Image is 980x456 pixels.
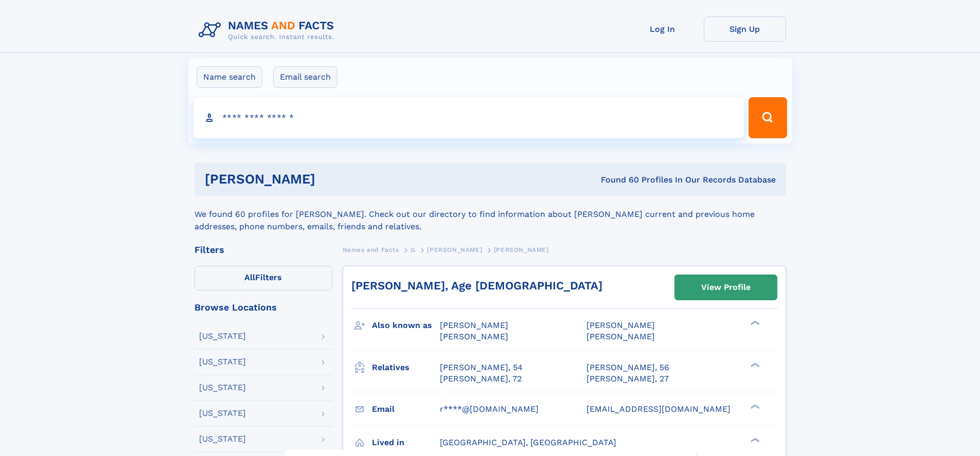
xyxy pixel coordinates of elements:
div: [US_STATE] [199,435,246,443]
h3: Relatives [372,359,440,376]
div: [US_STATE] [199,384,246,392]
span: [PERSON_NAME] [586,320,655,330]
label: Name search [197,66,262,88]
div: ❯ [748,436,760,443]
h3: Also known as [372,317,440,334]
img: Logo Names and Facts [194,16,343,44]
div: [US_STATE] [199,332,246,340]
a: View Profile [675,275,777,300]
div: Filters [194,245,332,254]
a: [PERSON_NAME], 54 [440,362,523,373]
a: [PERSON_NAME], 72 [440,373,522,385]
h3: Lived in [372,434,440,451]
a: Sign Up [704,16,786,42]
div: Found 60 Profiles In Our Records Database [458,174,776,186]
div: View Profile [701,276,751,299]
span: All [244,272,255,282]
div: ❯ [748,403,760,410]
span: G [411,246,416,253]
a: [PERSON_NAME] [427,243,482,256]
a: [PERSON_NAME], 56 [586,362,669,373]
div: [US_STATE] [199,409,246,417]
a: Names and Facts [343,243,399,256]
span: [PERSON_NAME] [586,332,655,341]
a: [PERSON_NAME], Age [DEMOGRAPHIC_DATA] [351,279,602,292]
span: [PERSON_NAME] [440,320,508,330]
input: search input [193,97,744,138]
label: Email search [273,66,337,88]
div: ❯ [748,320,760,326]
a: G [411,243,416,256]
button: Search Button [749,97,787,138]
h1: [PERSON_NAME] [205,173,458,186]
div: ❯ [748,361,760,368]
span: [PERSON_NAME] [427,246,482,253]
h3: Email [372,400,440,418]
a: Log In [621,16,704,42]
span: [EMAIL_ADDRESS][DOMAIN_NAME] [586,404,730,414]
div: Browse Locations [194,303,332,312]
span: [PERSON_NAME] [440,332,508,341]
span: [PERSON_NAME] [494,246,549,253]
label: Filters [194,266,332,290]
span: [GEOGRAPHIC_DATA], [GEOGRAPHIC_DATA] [440,437,616,447]
div: We found 60 profiles for [PERSON_NAME]. Check out our directory to find information about [PERSON... [194,196,786,233]
a: [PERSON_NAME], 27 [586,373,669,385]
div: [US_STATE] [199,358,246,366]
